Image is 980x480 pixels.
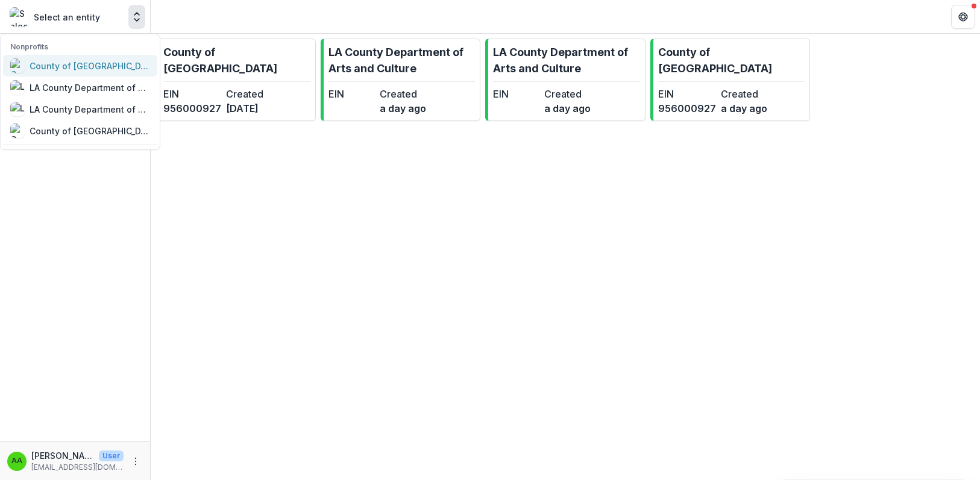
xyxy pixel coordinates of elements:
[658,87,716,101] dt: EIN
[10,7,29,26] img: Select an entity
[321,39,481,121] a: LA County Department of Arts and CultureEINCreateda day ago
[11,457,22,465] div: Abraham Ahn
[544,87,591,101] dt: Created
[380,87,426,101] dt: Created
[650,39,811,121] a: County of [GEOGRAPHIC_DATA]EIN956000927Createda day ago
[493,87,539,101] dt: EIN
[163,101,221,116] dd: 956000927
[544,101,591,116] dd: a day ago
[31,462,124,473] p: [EMAIL_ADDRESS][DOMAIN_NAME]
[163,87,221,101] dt: EIN
[163,44,310,76] p: County of [GEOGRAPHIC_DATA]
[951,5,975,29] button: Get Help
[658,101,716,116] dd: 956000927
[485,39,645,121] a: LA County Department of Arts and CultureEINCreateda day ago
[328,87,375,101] dt: EIN
[658,44,805,76] p: County of [GEOGRAPHIC_DATA]
[328,44,476,76] p: LA County Department of Arts and Culture
[128,5,145,29] button: Open entity switcher
[721,101,779,116] dd: a day ago
[155,39,316,121] a: County of [GEOGRAPHIC_DATA]EIN956000927Created[DATE]
[31,449,94,462] p: [PERSON_NAME]
[128,454,143,469] button: More
[34,11,100,23] p: Select an entity
[721,87,779,101] dt: Created
[226,101,284,116] dd: [DATE]
[380,101,426,116] dd: a day ago
[226,87,284,101] dt: Created
[99,450,124,461] p: User
[493,44,640,76] p: LA County Department of Arts and Culture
